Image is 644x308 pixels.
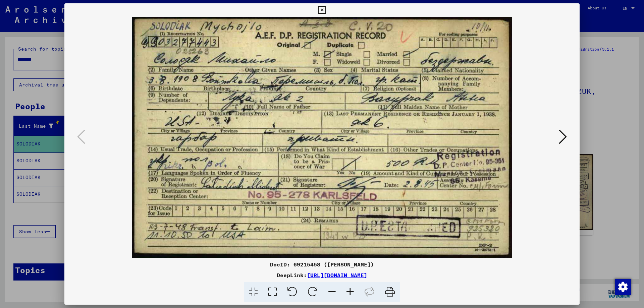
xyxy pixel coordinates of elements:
[64,271,580,279] div: DeepLink:
[307,272,367,279] a: [URL][DOMAIN_NAME]
[615,279,631,295] img: Change consent
[87,17,557,258] img: 001.jpg
[64,260,580,268] div: DocID: 69215458 ([PERSON_NAME])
